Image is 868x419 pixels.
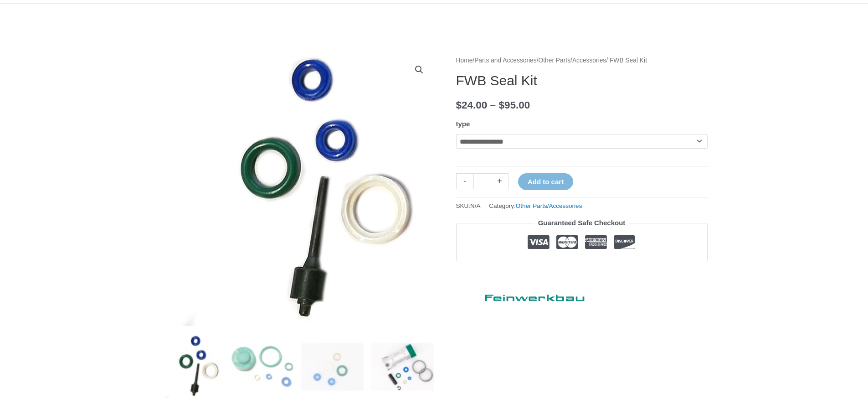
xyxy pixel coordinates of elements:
[534,217,629,229] legend: Guaranteed Safe Checkout
[474,57,537,64] a: Parts and Accessories
[491,173,508,189] a: +
[161,335,224,398] img: FWB Seal Kit
[456,200,481,212] span: SKU:
[456,99,488,111] bdi: 24.00
[456,120,470,128] label: type
[539,57,606,64] a: Other Parts/Accessories
[518,173,573,190] button: Add to cart
[456,55,708,67] nav: Breadcrumb
[456,268,708,279] iframe: Customer reviews powered by Trustpilot
[498,99,530,111] bdi: 95.00
[490,99,496,111] span: –
[498,99,504,111] span: $
[473,173,491,189] input: Product quantity
[456,173,473,189] a: -
[371,335,434,398] img: FWB Seal Kit - Image 4
[489,200,582,212] span: Category:
[301,335,364,398] img: FWB Seal Kit - Image 3
[456,72,708,89] h1: FWB Seal Kit
[411,62,427,78] a: View full-screen image gallery
[456,279,708,372] iframe: Customer reviews powered by Trustpilot
[470,202,481,209] span: N/A
[231,335,294,398] img: FWB Seal Kit - Image 2
[456,99,462,111] span: $
[516,202,582,209] a: Other Parts/Accessories
[456,57,473,64] a: Home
